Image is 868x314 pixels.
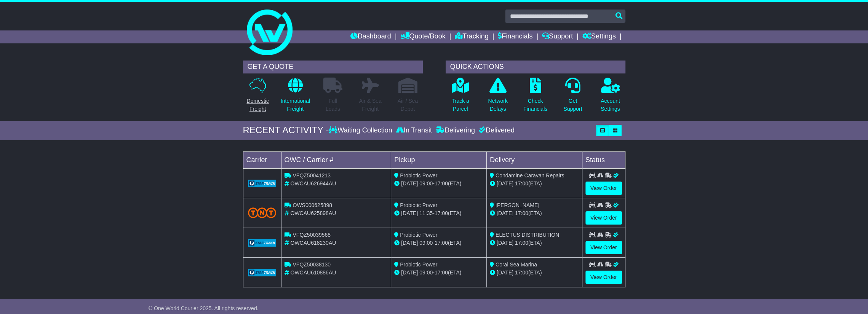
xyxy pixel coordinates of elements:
p: Air / Sea Depot [398,97,418,113]
div: RECENT ACTIVITY - [243,125,329,136]
span: 17:00 [435,269,448,276]
p: Account Settings [601,97,620,113]
p: Check Financials [523,97,547,113]
span: 17:00 [515,180,528,186]
img: GetCarrierServiceLogo [248,239,277,247]
p: Full Loads [323,97,342,113]
div: - (ETA) [394,269,483,277]
span: © One World Courier 2025. All rights reserved. [149,305,259,311]
div: - (ETA) [394,180,483,188]
a: Dashboard [350,30,391,43]
div: - (ETA) [394,239,483,247]
span: 09:00 [419,240,433,246]
a: CheckFinancials [523,77,548,117]
span: 17:00 [515,269,528,276]
p: Network Delays [488,97,507,113]
span: OWCAU626944AU [290,180,336,186]
div: QUICK ACTIONS [446,61,625,73]
span: [DATE] [497,269,513,276]
a: Tracking [455,30,488,43]
td: Carrier [243,151,281,168]
a: InternationalFreight [280,77,310,117]
div: (ETA) [490,239,579,247]
img: GetCarrierServiceLogo [248,180,277,187]
span: [DATE] [401,269,418,276]
a: Quote/Book [400,30,445,43]
span: ELECTUS DISTRIBUTION [496,232,559,238]
span: [DATE] [401,240,418,246]
span: OWCAU618230AU [290,240,336,246]
div: Delivered [477,126,515,135]
span: VFQZ50041213 [293,172,331,179]
a: Financials [498,30,532,43]
p: Track a Parcel [452,97,469,113]
p: Get Support [563,97,582,113]
div: In Transit [394,126,434,135]
div: (ETA) [490,180,579,188]
span: VFQZ50038130 [293,261,331,268]
a: Track aParcel [451,77,470,117]
span: 11:35 [419,210,433,216]
div: Delivering [434,126,477,135]
a: NetworkDelays [488,77,508,117]
td: OWC / Carrier # [281,151,391,168]
span: OWCAU625898AU [290,210,336,216]
span: 17:00 [435,180,448,186]
div: (ETA) [490,209,579,217]
a: View Order [585,182,622,195]
td: Pickup [391,151,487,168]
td: Delivery [486,151,582,168]
p: International Freight [281,97,310,113]
a: Support [542,30,573,43]
span: 17:00 [435,240,448,246]
span: Condamine Caravan Repairs [496,172,564,179]
span: [DATE] [497,240,513,246]
span: OWS000625898 [293,202,332,208]
span: [PERSON_NAME] [496,202,539,208]
td: Status [582,151,625,168]
span: VFQZ50039568 [293,232,331,238]
span: 09:00 [419,269,433,276]
span: [DATE] [401,210,418,216]
span: [DATE] [497,210,513,216]
div: - (ETA) [394,209,483,217]
div: GET A QUOTE [243,61,423,73]
a: AccountSettings [600,77,620,117]
p: Air & Sea Freight [359,97,382,113]
span: 09:00 [419,180,433,186]
span: 17:00 [515,210,528,216]
span: 17:00 [435,210,448,216]
img: TNT_Domestic.png [248,207,277,218]
a: GetSupport [563,77,582,117]
span: Probiotic Power [400,202,437,208]
span: OWCAU610886AU [290,269,336,276]
a: DomesticFreight [246,77,269,117]
p: Domestic Freight [246,97,269,113]
span: 17:00 [515,240,528,246]
div: Waiting Collection [329,126,394,135]
div: (ETA) [490,269,579,277]
span: Probiotic Power [400,172,437,179]
div: FROM OUR SUPPORT [243,303,625,314]
span: Coral Sea Marina [496,261,537,268]
span: [DATE] [497,180,513,186]
a: View Order [585,241,622,254]
a: View Order [585,271,622,284]
span: Probiotic Power [400,261,437,268]
span: [DATE] [401,180,418,186]
a: Settings [582,30,616,43]
span: Probiotic Power [400,232,437,238]
img: GetCarrierServiceLogo [248,269,277,276]
a: View Order [585,211,622,225]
